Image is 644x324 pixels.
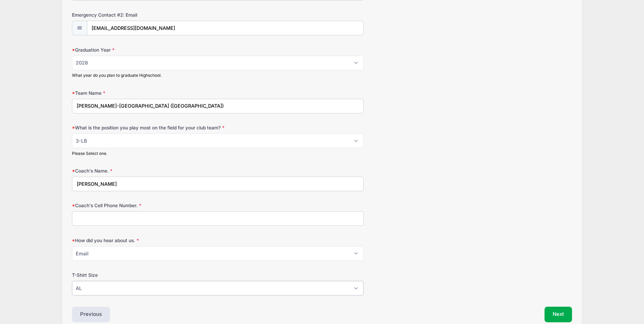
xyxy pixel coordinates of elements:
[72,237,239,244] label: How did you hear about us.
[72,307,110,322] button: Previous
[72,150,364,157] div: Please Select one.
[72,202,239,209] label: Coach's Cell Phone Number.
[72,12,239,18] label: Emergency Contact #2: Email
[72,72,364,78] div: What year do you plan to graduate Highschool.
[72,272,239,278] label: T-Shirt Size
[72,167,239,174] label: Coach's Name.
[72,90,239,96] label: Team Name
[72,124,239,131] label: What is the position you play most on the field for your club team?
[545,307,572,322] button: Next
[87,21,364,35] input: email@email.com
[72,47,239,53] label: Graduation Year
